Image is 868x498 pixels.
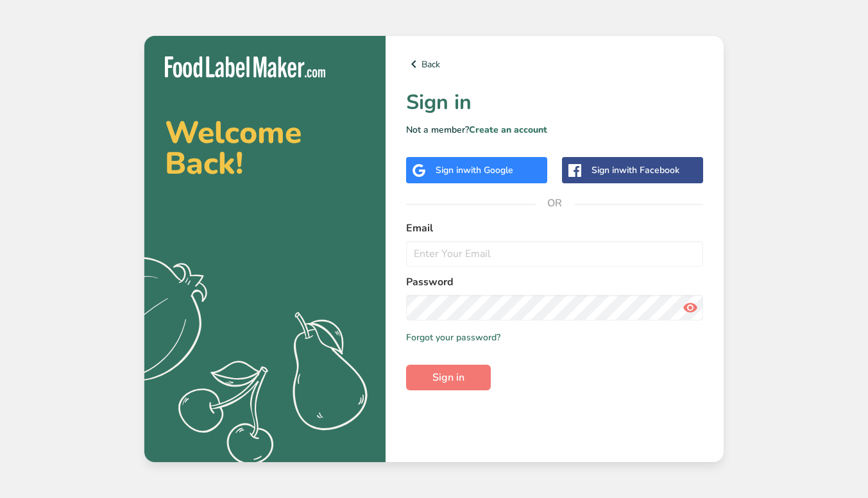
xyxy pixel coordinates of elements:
[469,124,547,136] a: Create an account
[165,56,325,78] img: Food Label Maker
[619,164,679,176] span: with Facebook
[406,123,703,137] p: Not a member?
[406,87,703,118] h1: Sign in
[536,184,574,222] span: OR
[165,117,365,179] h2: Welcome Back!
[406,365,491,390] button: Sign in
[406,241,703,267] input: Enter Your Email
[406,220,703,236] label: Email
[436,163,513,177] div: Sign in
[406,274,703,290] label: Password
[406,56,703,72] a: Back
[463,164,513,176] span: with Google
[432,370,464,385] span: Sign in
[591,163,679,177] div: Sign in
[406,331,500,344] a: Forgot your password?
